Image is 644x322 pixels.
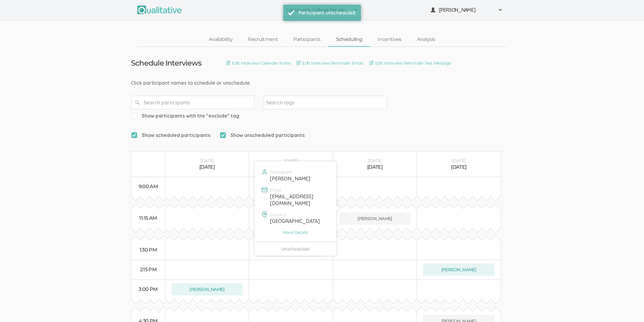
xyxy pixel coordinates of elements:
[423,264,495,276] button: [PERSON_NAME]
[270,188,281,192] span: Email
[339,212,411,225] button: [PERSON_NAME]
[220,132,305,139] span: Show unscheduled participants
[270,175,329,182] div: [PERSON_NAME]
[328,33,370,46] a: Scheduling
[423,164,495,171] div: [DATE]
[172,164,243,171] div: [DATE]
[270,218,329,225] div: [GEOGRAPHIC_DATA]
[131,132,211,139] span: Show scheduled participants
[131,112,240,119] span: Show participants with the "exclude" tag
[172,283,243,296] button: [PERSON_NAME]
[138,183,159,190] div: 9:00 AM
[286,33,328,46] a: Participants
[339,164,411,171] div: [DATE]
[255,158,327,164] div: [DATE]
[298,9,355,16] div: Participant unscheduled
[131,79,513,87] div: Click participant names to schedule or unschedule.
[138,247,159,254] div: 1:30 PM
[270,212,286,217] span: Country
[270,193,329,207] div: [EMAIL_ADDRESS][DOMAIN_NAME]
[201,33,240,46] a: Availability
[138,215,159,222] div: 11:15 AM
[226,60,290,66] a: Edit Interview Calendar Invite
[137,6,182,14] img: Qualitative
[138,266,159,273] div: 2:15 PM
[339,158,411,164] div: [DATE]
[427,3,507,17] button: [PERSON_NAME]
[369,60,451,66] a: Edit Interview Reminder Text Message
[131,59,202,67] h3: Schedule Interviews
[131,96,254,109] input: Search participants
[270,170,292,174] span: Participant
[138,286,159,293] div: 3:00 PM
[423,158,495,164] div: [DATE]
[296,60,363,66] a: Edit Interview Reminder Email
[261,211,268,218] img: mapPin.svg
[370,33,409,46] a: Incentives
[613,292,644,322] iframe: Chat Widget
[409,33,443,46] a: Analysis
[240,33,286,46] a: Recruitment
[261,169,268,175] img: user.svg
[282,3,362,17] button: Community College Faculty Experiences
[259,229,332,235] a: More Details
[172,158,243,164] div: [DATE]
[261,187,268,193] img: mail.16x16.green.svg
[259,247,332,251] div: Unscheduled
[439,6,494,14] span: [PERSON_NAME]
[266,99,305,107] input: Search tags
